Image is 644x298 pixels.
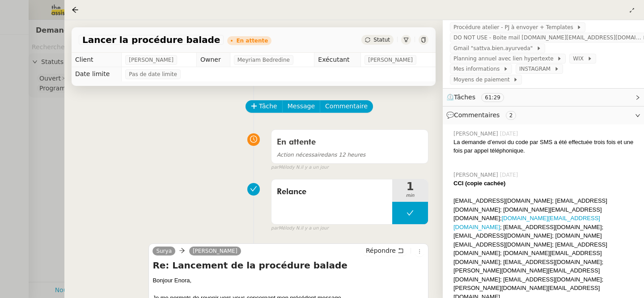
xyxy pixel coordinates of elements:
[259,101,277,111] span: Tâche
[82,35,220,44] span: Lancer la procédure balade
[453,215,600,230] a: [DOMAIN_NAME][EMAIL_ADDRESS][DOMAIN_NAME]
[277,152,365,158] span: dans 12 heures
[189,247,241,255] a: [PERSON_NAME]
[500,130,520,138] span: [DATE]
[72,67,122,81] td: Date limite
[453,64,503,73] span: Mes informations
[301,225,328,232] span: il y a un jour
[454,94,475,101] span: Tâches
[443,106,644,124] div: 💬Commentaires 2
[72,53,122,67] td: Client
[366,246,396,255] span: Répondre
[277,138,316,146] span: En attente
[237,55,290,64] span: Meyriam Bedredine
[271,164,329,171] small: Mélody N.
[443,89,644,106] div: ⏲️Tâches 61:29
[453,23,576,32] span: Procédure atelier - PJ à envoyer + Templates
[129,55,174,64] span: [PERSON_NAME]
[246,100,283,113] button: Tâche
[236,38,268,43] div: En attente
[446,94,512,101] span: ⏲️
[453,138,637,155] div: La demande d’envoi du code par SMS a été effectuée trois fois et une fois par appel téléphonique.
[454,111,500,119] span: Commentaires
[453,54,557,63] span: Planning annuel avec lien hypertexte
[301,164,328,171] span: il y a un jour
[277,185,387,199] span: Relance
[446,111,520,119] span: 💬
[573,54,587,63] span: WIX
[392,192,428,200] span: min
[129,70,177,79] span: Pas de date limite
[519,64,554,73] span: INSTAGRAM
[392,181,428,192] span: 1
[320,100,373,113] button: Commentaire
[500,171,520,179] span: [DATE]
[453,171,500,179] span: [PERSON_NAME]
[282,100,320,113] button: Message
[271,164,279,171] span: par
[453,130,500,138] span: [PERSON_NAME]
[453,75,513,84] span: Moyens de paiement
[453,180,505,187] strong: CCI (copie cachée)
[271,225,329,232] small: Mélody N.
[325,101,368,111] span: Commentaire
[271,225,279,232] span: par
[277,152,324,158] span: Action nécessaire
[156,248,172,254] span: Surya
[363,246,407,255] button: Répondre
[481,93,504,102] nz-tag: 61:29
[153,259,424,272] h4: Re: Lancement de la procédure balade
[506,111,517,120] nz-tag: 2
[288,101,315,111] span: Message
[453,44,536,53] span: Gmail "sattva.bien.ayurveda"
[314,53,361,67] td: Exécutant
[197,53,230,67] td: Owner
[453,33,642,42] span: DO NOT USE - Boite mail [DOMAIN_NAME][EMAIL_ADDRESS][DOMAIN_NAME]
[373,37,390,43] span: Statut
[368,55,413,64] span: [PERSON_NAME]
[153,276,424,285] div: Bonjour ﻿Enora﻿,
